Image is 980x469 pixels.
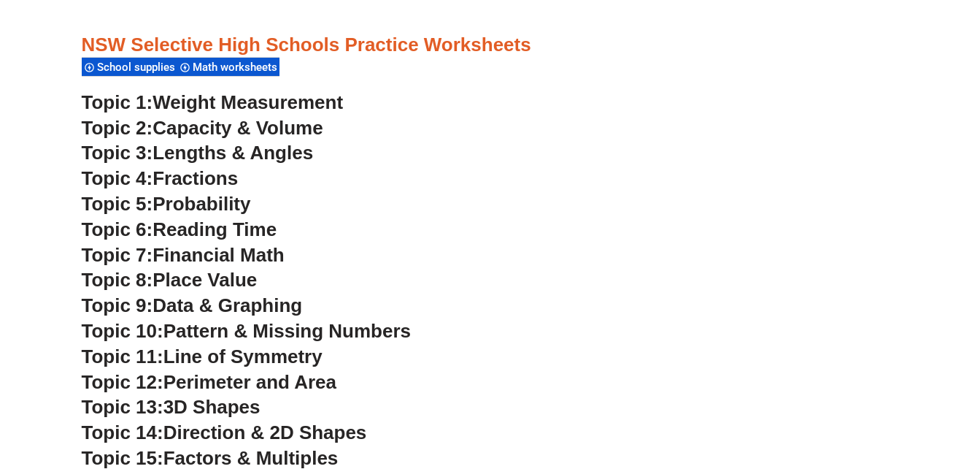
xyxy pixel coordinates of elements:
[82,320,411,342] a: Topic 10:Pattern & Missing Numbers
[82,447,339,469] a: Topic 15:Factors & Multiples
[82,320,163,342] span: Topic 10:
[82,396,261,418] a: Topic 13:3D Shapes
[82,117,153,139] span: Topic 2:
[82,422,163,443] span: Topic 14:
[82,33,899,58] h3: NSW Selective High Schools Practice Worksheets
[163,346,323,367] span: Line of Symmetry
[82,422,367,443] a: Topic 14:Direction & 2D Shapes
[82,142,314,164] a: Topic 3:Lengths & Angles
[193,61,282,74] span: Math worksheets
[153,167,238,189] span: Fractions
[82,167,239,189] a: Topic 4:Fractions
[163,422,367,443] span: Direction & 2D Shapes
[82,218,153,240] span: Topic 6:
[153,142,313,164] span: Lengths & Angles
[82,244,285,266] a: Topic 7:Financial Math
[177,57,279,77] div: Math worksheets
[153,193,250,215] span: Probability
[82,269,258,291] a: Topic 8:Place Value
[82,244,153,266] span: Topic 7:
[82,447,163,469] span: Topic 15:
[82,396,163,418] span: Topic 13:
[82,117,323,139] a: Topic 2:Capacity & Volume
[82,371,163,393] span: Topic 12:
[82,269,153,291] span: Topic 8:
[153,244,284,266] span: Financial Math
[153,294,302,316] span: Data & Graphing
[82,91,153,113] span: Topic 1:
[163,396,261,418] span: 3D Shapes
[82,167,153,189] span: Topic 4:
[82,294,303,316] a: Topic 9:Data & Graphing
[153,117,323,139] span: Capacity & Volume
[153,218,277,240] span: Reading Time
[82,193,153,215] span: Topic 5:
[163,320,411,342] span: Pattern & Missing Numbers
[97,61,180,74] span: School supplies
[82,91,344,113] a: Topic 1:Weight Measurement
[163,371,336,393] span: Perimeter and Area
[82,193,251,215] a: Topic 5:Probability
[737,304,980,469] iframe: Chat Widget
[153,91,343,113] span: Weight Measurement
[82,218,277,240] a: Topic 6:Reading Time
[82,57,177,77] div: School supplies
[163,447,339,469] span: Factors & Multiples
[82,346,163,367] span: Topic 11:
[82,142,153,164] span: Topic 3:
[82,346,323,367] a: Topic 11:Line of Symmetry
[82,294,153,316] span: Topic 9:
[82,371,336,393] a: Topic 12:Perimeter and Area
[153,269,257,291] span: Place Value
